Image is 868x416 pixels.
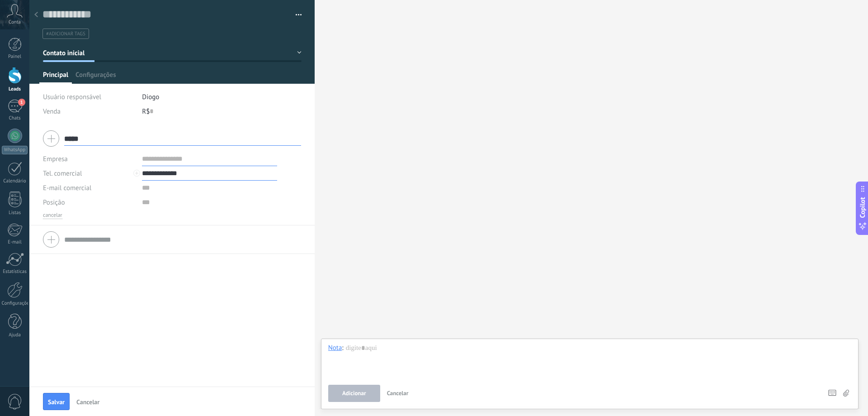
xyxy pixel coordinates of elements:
span: Venda [43,107,61,116]
span: Copilot [858,197,867,218]
span: #adicionar tags [46,31,85,37]
div: Listas [2,210,28,216]
label: Empresa [43,156,68,163]
span: E-mail comercial [43,184,91,192]
span: Cancelar [387,389,409,397]
span: Posição [43,199,65,206]
div: Chats [2,115,28,121]
div: Ajuda [2,332,28,338]
span: Configurações [75,71,116,84]
span: Principal [43,71,68,84]
span: Salvar [48,399,65,405]
button: Salvar [43,393,70,410]
span: 1 [18,99,25,106]
button: Cancelar [383,385,412,402]
div: Configurações [2,301,28,306]
span: Conta [9,19,21,25]
div: WhatsApp [2,146,28,154]
div: E-mail [2,239,28,245]
button: E-mail comercial [43,181,91,195]
button: Adicionar [328,385,380,402]
span: Cancelar [76,399,99,405]
button: Cancelar [73,394,103,409]
div: Calendário [2,178,28,184]
span: : [342,344,343,353]
div: Leads [2,86,28,92]
button: cancelar [43,212,62,219]
button: Tel. comercial [43,166,82,181]
div: Posição [43,195,135,210]
div: Estatísticas [2,269,28,275]
div: R$ [142,104,301,119]
span: Usuário responsável [43,93,101,101]
span: Diogo [142,93,159,101]
div: Painel [2,54,28,60]
div: Venda [43,104,135,119]
span: Tel. comercial [43,169,82,178]
div: Usuário responsável [43,90,135,104]
span: Adicionar [342,390,366,397]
